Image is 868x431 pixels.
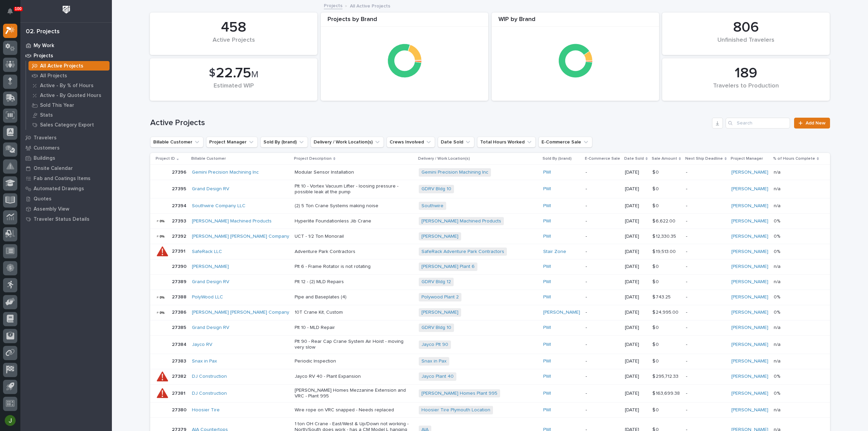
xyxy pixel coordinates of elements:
a: [PERSON_NAME] [731,170,768,175]
p: 0% [774,232,782,239]
tr: 2738827388 PolyWood LLC Pipe and Baseplates (4)Polywood Plant 2 PWI -[DATE]$ 743.25$ 743.25 -[PER... [150,290,830,305]
p: - [686,279,726,285]
p: Plt 90 - Rear Cap Crane System Air Hoist - moving very slow [295,339,413,350]
a: [PERSON_NAME] [731,325,768,331]
p: 27389 [172,278,188,285]
a: PWI [543,264,551,270]
a: Sales Category Export [26,120,112,130]
p: $ 0 [652,340,660,348]
p: n/a [774,202,782,209]
a: Jayco Plt 90 [421,342,448,348]
a: Assembly View [20,204,112,214]
p: n/a [774,278,782,285]
p: 27383 [172,357,188,364]
a: PWI [543,407,551,413]
div: 458 [161,19,306,36]
p: Next Ship Deadline [685,155,723,162]
p: 27391 [172,247,187,254]
p: 0% [774,293,782,300]
span: 22.75 [216,66,251,80]
a: Active - By Quoted Hours [26,91,112,100]
button: E-Commerce Sale [538,137,592,148]
div: Notifications100 [8,8,17,19]
a: [PERSON_NAME] [PERSON_NAME] Company [192,234,289,239]
p: 27390 [172,262,188,270]
p: Plt 12 - (2) MLD Repairs [295,279,413,285]
a: Travelers [20,133,112,143]
p: [DATE] [625,234,647,239]
a: [PERSON_NAME] [421,310,458,315]
a: Snax in Pax [421,358,447,364]
a: PWI [543,358,551,364]
a: Polywood Plant 2 [421,294,459,300]
p: Delivery / Work Location(s) [418,155,470,162]
p: $ 0 [652,357,660,364]
p: n/a [774,324,782,331]
a: PWI [543,391,551,396]
p: All Active Projects [350,2,390,9]
p: Assembly View [34,206,69,212]
p: $ 6,622.00 [652,217,677,224]
p: Buildings [34,155,55,161]
div: 02. Projects [26,28,60,36]
p: [DATE] [625,264,647,270]
div: Projects by Brand [321,16,488,27]
a: PWI [543,294,551,300]
p: - [586,203,619,209]
p: Project ID [156,155,175,162]
p: UCT - 1/2 Ton Monorail [295,234,413,239]
p: - [686,407,726,413]
p: Pipe and Baseplates (4) [295,294,413,300]
a: Hoosier Tire [192,407,220,413]
p: - [586,234,619,239]
p: - [586,218,619,224]
p: Billable Customer [191,155,226,162]
p: [DATE] [625,279,647,285]
a: Gemini Precision Machining Inc [192,170,259,175]
p: E-Commerce Sale [585,155,620,162]
p: Traveler Status Details [34,216,90,222]
p: - [686,203,726,209]
a: Traveler Status Details [20,214,112,224]
span: $ [209,67,215,80]
p: - [686,186,726,192]
a: [PERSON_NAME] Homes Plant 995 [421,391,497,396]
a: Hoosier Tire Plymouth Location [421,407,490,413]
p: 27393 [172,217,188,224]
p: - [686,391,726,396]
p: $ 0 [652,324,660,331]
p: [DATE] [625,170,647,175]
p: Plt 10 - Vortex Vacuum Lifter - loosing pressure - possible leak at the pump [295,183,413,195]
button: Project Manager [206,137,258,148]
tr: 2738627386 [PERSON_NAME] [PERSON_NAME] Company 10T Crane Kit, Custom[PERSON_NAME] [PERSON_NAME] -... [150,305,830,320]
p: - [686,325,726,331]
a: Sold This Year [26,100,112,110]
a: PolyWood LLC [192,294,223,300]
p: Travelers [34,135,57,141]
p: - [586,279,619,285]
a: Southwire [421,203,443,209]
p: Sale Amount [652,155,677,162]
p: Sales Category Export [40,122,94,128]
p: - [686,358,726,364]
p: 27386 [172,308,188,315]
a: PWI [543,234,551,239]
p: n/a [774,262,782,270]
tr: 2738427384 Jayco RV Plt 90 - Rear Cap Crane System Air Hoist - moving very slowJayco Plt 90 PWI -... [150,335,830,354]
a: Stats [26,110,112,120]
p: 27384 [172,340,188,348]
div: Estimated WIP [161,82,306,97]
a: Gemini Precision Machining Inc [421,170,488,175]
p: Quotes [34,196,52,202]
a: [PERSON_NAME] Plant 6 [421,264,475,270]
a: [PERSON_NAME] [731,294,768,300]
a: [PERSON_NAME] [731,391,768,396]
p: Fab and Coatings Items [34,176,91,182]
p: Customers [34,145,60,151]
button: Total Hours Worked [477,137,536,148]
a: PWI [543,342,551,348]
p: $ 0 [652,202,660,209]
a: Jayco RV [192,342,212,348]
button: Date Sold [438,137,474,148]
a: [PERSON_NAME] Machined Products [421,218,501,224]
